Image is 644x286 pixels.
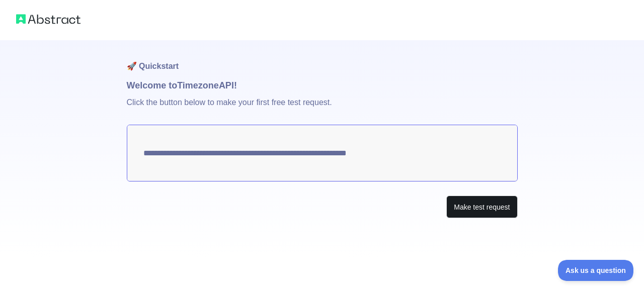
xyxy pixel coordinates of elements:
[446,196,517,218] button: Make test request
[127,40,518,78] h1: 🚀 Quickstart
[127,92,518,125] p: Click the button below to make your first free test request.
[558,260,634,281] iframe: Toggle Customer Support
[127,78,518,92] h1: Welcome to Timezone API!
[16,12,80,26] img: Abstract logo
